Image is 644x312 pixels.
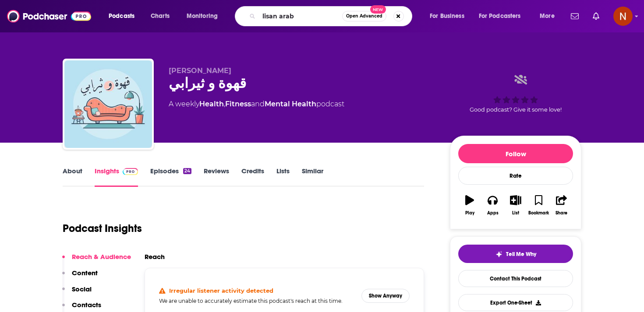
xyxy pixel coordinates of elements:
a: Credits [241,167,264,187]
div: Play [465,210,474,216]
h4: Irregular listener activity detected [169,287,273,294]
button: open menu [473,9,534,23]
a: Health [199,100,224,108]
img: User Profile [613,7,633,26]
a: Lists [276,167,290,187]
button: Share [550,189,573,221]
a: Charts [145,9,175,23]
span: [PERSON_NAME] [169,67,231,75]
input: Search podcasts, credits, & more... [259,9,342,23]
a: Fitness [225,100,251,108]
span: Open Advanced [346,14,382,18]
h1: Podcast Insights [63,222,142,235]
img: Podchaser - Follow, Share and Rate Podcasts [7,8,91,25]
button: open menu [103,9,146,23]
img: قهوة و ثيرابي [64,60,152,148]
a: Contact This Podcast [458,270,573,287]
button: open menu [534,9,566,23]
button: List [504,189,527,221]
div: Share [556,210,567,216]
a: About [63,167,82,187]
h5: We are unable to accurately estimate this podcast's reach at this time. [159,298,354,304]
p: Reach & Audience [72,252,131,261]
button: Reach & Audience [62,252,131,269]
button: Show profile menu [613,7,633,26]
span: Podcasts [109,10,134,22]
button: Content [62,269,98,285]
a: Show notifications dropdown [589,9,603,24]
p: Social [72,285,92,293]
a: Show notifications dropdown [567,9,582,24]
a: Mental Health [265,100,316,108]
div: Search podcasts, credits, & more... [243,6,421,26]
img: tell me why sparkle [495,251,502,258]
a: Reviews [204,167,229,187]
span: More [540,10,555,22]
button: tell me why sparkleTell Me Why [458,245,573,263]
p: Content [72,269,98,277]
button: Show Anyway [361,289,410,303]
div: Apps [487,210,499,216]
span: Monitoring [187,10,218,22]
h2: Reach [145,252,165,261]
button: Apps [481,189,504,221]
button: Export One-Sheet [458,294,573,311]
img: Podchaser Pro [123,168,138,175]
a: InsightsPodchaser Pro [95,167,138,187]
div: A weekly podcast [169,99,344,109]
a: Similar [302,167,323,187]
div: Rate [458,167,573,185]
div: List [512,210,519,216]
div: Bookmark [528,210,549,216]
button: Social [62,285,92,301]
span: , [224,100,225,108]
span: For Business [430,10,464,22]
span: Logged in as AdelNBM [613,7,633,26]
button: Bookmark [527,189,550,221]
button: Open AdvancedNew [342,11,386,21]
button: Follow [458,144,573,163]
button: open menu [180,9,229,23]
span: For Podcasters [479,10,521,22]
span: Good podcast? Give it some love! [470,106,562,113]
p: Contacts [72,301,101,309]
a: Episodes24 [150,167,191,187]
div: Good podcast? Give it some love! [450,67,581,121]
button: Play [458,189,481,221]
span: New [370,5,386,14]
button: open menu [424,9,475,23]
span: Charts [151,10,170,22]
span: and [251,100,265,108]
span: Tell Me Why [506,251,536,258]
div: 24 [183,168,191,174]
